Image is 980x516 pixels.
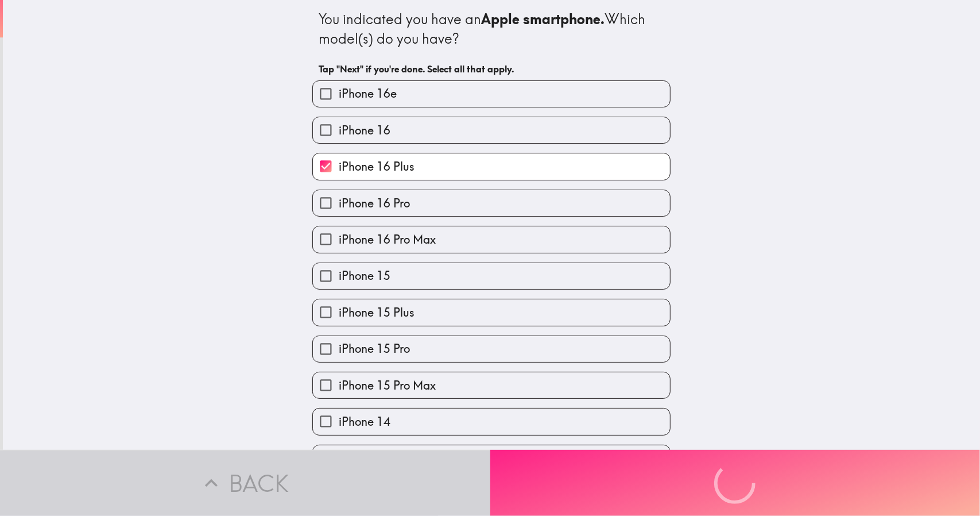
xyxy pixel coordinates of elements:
span: iPhone 16e [339,86,397,102]
span: iPhone 15 Pro Max [339,378,436,394]
span: iPhone 16 Plus [339,159,415,175]
button: iPhone 14 [313,409,670,434]
button: iPhone 15 Pro Max [313,372,670,398]
span: iPhone 16 Pro [339,195,410,211]
span: iPhone 15 Pro [339,341,410,357]
button: iPhone 16 Plus [313,153,670,179]
button: iPhone 16e [313,81,670,107]
button: iPhone 16 Pro Max [313,226,670,252]
button: iPhone 16 Pro [313,190,670,216]
button: iPhone 15 Pro [313,336,670,362]
span: iPhone 16 [339,122,390,138]
span: iPhone 15 [339,268,390,284]
b: Apple smartphone. [481,10,605,28]
button: iPhone 15 Plus [313,299,670,325]
div: You indicated you have an Which model(s) do you have? [319,10,664,48]
span: iPhone 16 Pro Max [339,232,436,248]
h6: Tap "Next" if you're done. Select all that apply. [319,63,664,75]
span: iPhone 15 Plus [339,305,415,321]
span: iPhone 14 [339,414,390,430]
button: iPhone 16 [313,117,670,143]
button: iPhone 15 [313,263,670,289]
